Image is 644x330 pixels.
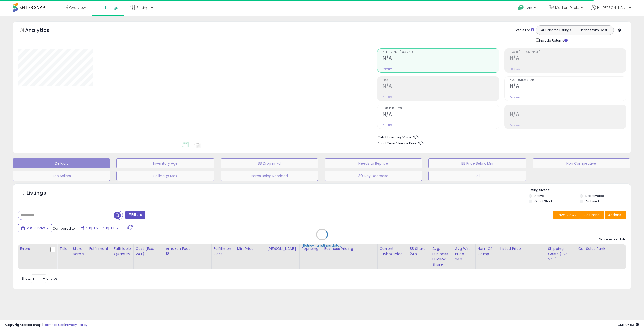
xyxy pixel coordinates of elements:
[514,28,534,33] div: Totals For
[383,67,392,70] small: Prev: N/A
[378,141,417,145] b: Short Term Storage Fees:
[428,158,526,168] button: BB Price Below Min
[537,27,575,33] button: All Selected Listings
[514,1,541,16] a: Help
[418,141,424,146] span: N/A
[325,158,422,168] button: Needs to Reprice
[510,67,520,70] small: Prev: N/A
[510,51,626,54] span: Profit [PERSON_NAME]
[383,55,499,62] h2: N/A
[510,124,520,127] small: Prev: N/A
[510,79,626,82] span: Avg. Buybox Share
[116,158,214,168] button: Inventory Age
[510,107,626,110] span: ROI
[383,124,392,127] small: Prev: N/A
[518,5,524,11] i: Get Help
[525,6,532,10] span: Help
[575,27,612,33] button: Listings With Cost
[303,243,341,248] div: Retrieving listings data..
[510,83,626,90] h2: N/A
[13,171,110,181] button: Top Sellers
[510,55,626,62] h2: N/A
[555,5,579,10] span: Medien Direkt
[533,158,630,168] button: Non Competitive
[325,171,422,181] button: 30 Day Decrease
[510,96,520,99] small: Prev: N/A
[13,158,110,168] button: Default
[591,5,631,16] a: Hi [PERSON_NAME]
[25,27,59,35] h5: Analytics
[116,171,214,181] button: Selling @ Max
[428,171,526,181] button: Jo1
[597,5,627,10] span: Hi [PERSON_NAME]
[221,158,318,168] button: BB Drop in 7d
[532,37,574,43] div: Include Returns
[383,83,499,90] h2: N/A
[383,96,392,99] small: Prev: N/A
[221,171,318,181] button: Items Being Repriced
[510,111,626,118] h2: N/A
[383,51,499,54] span: Net Revenue (Exc. VAT)
[378,135,412,139] b: Total Inventory Value:
[378,134,623,140] li: N/A
[105,5,118,10] span: Listings
[383,107,499,110] span: Ordered Items
[69,5,86,10] span: Overview
[383,111,499,118] h2: N/A
[383,79,499,82] span: Profit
